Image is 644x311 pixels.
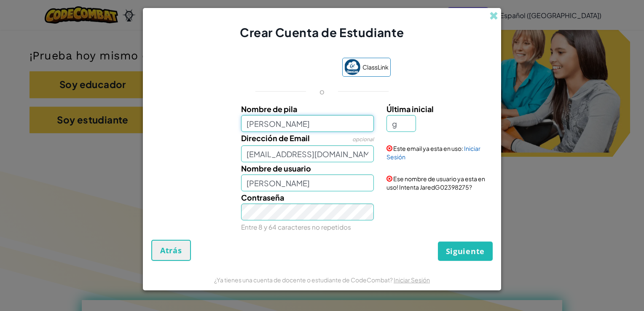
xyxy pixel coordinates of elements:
[241,193,284,202] span: Contraseña
[240,25,404,40] span: Crear Cuenta de Estudiante
[393,145,463,152] span: Este email ya esta en uso:
[386,145,480,161] a: Iniciar Sesión
[241,133,310,143] span: Dirección de Email
[394,276,430,284] a: Iniciar Sesión
[352,136,374,142] span: opcional
[386,104,434,114] span: Última inicial
[446,246,485,256] span: Siguiente
[241,223,351,231] small: Entre 8 y 64 caracteres no repetidos
[250,59,338,77] iframe: Botón de Acceder con Google
[214,276,394,284] span: ¿Ya tienes una cuenta de docente o estudiante de CodeCombat?
[160,245,182,255] span: Atrás
[344,59,360,75] img: classlink-logo-small.png
[362,61,389,73] span: ClassLink
[319,86,325,97] p: o
[241,164,311,173] span: Nombre de usuario
[386,175,485,191] span: Ese nombre de usuario ya esta en uso! Intenta JaredG02398275?
[151,240,191,261] button: Atrás
[438,241,493,261] button: Siguiente
[241,104,297,114] span: Nombre de pila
